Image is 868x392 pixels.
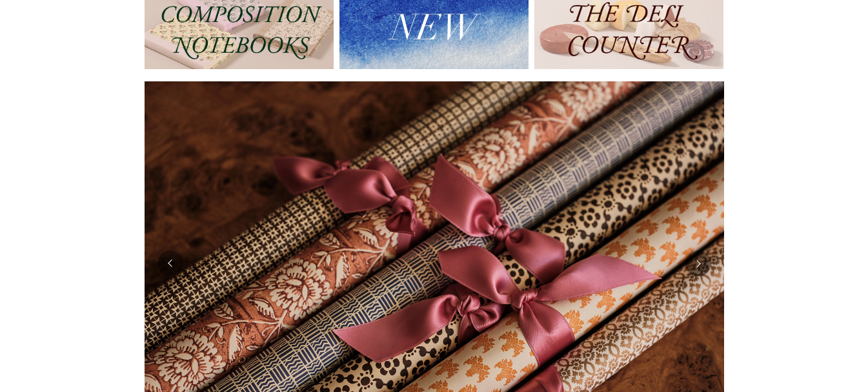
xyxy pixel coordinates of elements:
button: Previous [157,251,183,276]
button: Next [685,251,711,276]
